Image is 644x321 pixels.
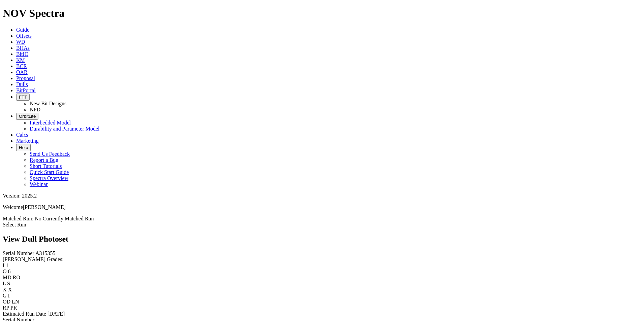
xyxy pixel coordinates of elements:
[16,27,29,33] a: Guide
[16,94,30,101] button: FTT
[3,287,7,292] label: X
[3,235,641,244] h2: View Dull Photoset
[16,81,28,87] a: Dulls
[3,299,10,305] label: OD
[30,101,66,106] a: New Bit Designs
[23,204,66,210] span: [PERSON_NAME]
[3,216,33,221] span: Matched Run:
[10,305,17,311] span: PR
[3,7,641,20] h1: NOV Spectra
[3,193,641,199] div: Version: 2025.2
[30,120,71,126] a: Interbedded Model
[16,39,25,45] a: WD
[16,87,36,93] a: BitPortal
[30,163,62,169] a: Short Tutorials
[19,114,36,119] span: OrbitLite
[35,250,56,256] span: A315355
[16,69,28,75] a: OAR
[8,293,10,298] span: I
[3,275,11,280] label: MD
[16,51,28,57] a: BitIQ
[8,269,11,274] span: 6
[13,275,20,280] span: RO
[16,144,31,151] button: Help
[3,293,7,298] label: G
[12,299,19,305] span: LN
[3,269,7,274] label: O
[30,175,68,181] a: Spectra Overview
[3,311,46,317] label: Estimated Run Date
[16,75,35,81] a: Proposal
[6,262,8,268] span: 1
[30,181,48,187] a: Webinar
[30,157,58,163] a: Report a Bug
[16,138,39,144] a: Marketing
[3,222,26,227] a: Select Run
[19,145,28,150] span: Help
[3,204,641,210] p: Welcome
[16,33,32,39] a: Offsets
[16,132,28,138] a: Calcs
[35,216,94,221] span: No Currently Matched Run
[47,311,65,317] span: [DATE]
[30,169,69,175] a: Quick Start Guide
[30,107,40,112] a: NPD
[7,281,10,286] span: S
[30,151,70,157] a: Send Us Feedback
[3,262,4,268] label: I
[16,63,27,69] a: BCR
[3,281,6,286] label: L
[8,287,12,292] span: X
[16,113,38,120] button: OrbitLite
[3,305,9,311] label: RP
[3,256,641,262] div: [PERSON_NAME] Grades:
[3,250,34,256] label: Serial Number
[19,95,27,100] span: FTT
[16,45,30,51] a: BHAs
[30,126,100,132] a: Durability and Parameter Model
[16,57,25,63] a: KM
